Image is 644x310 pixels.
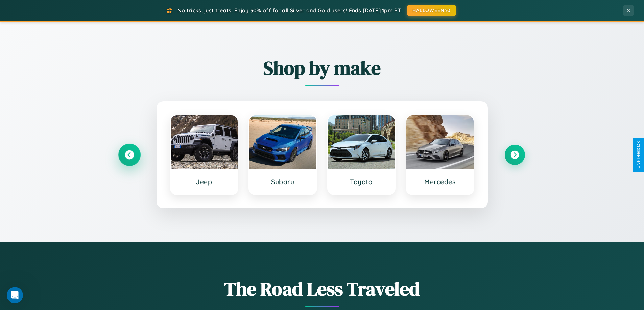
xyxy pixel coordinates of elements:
button: HALLOWEEN30 [407,5,456,16]
span: No tricks, just treats! Enjoy 30% off for all Silver and Gold users! Ends [DATE] 1pm PT. [177,7,402,14]
iframe: Intercom live chat [7,287,23,303]
h2: Shop by make [119,55,525,81]
h3: Toyota [335,178,388,186]
h3: Jeep [177,178,231,186]
h3: Mercedes [413,178,467,186]
h3: Subaru [256,178,310,186]
h1: The Road Less Traveled [119,276,525,302]
div: Give Feedback [636,141,641,169]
